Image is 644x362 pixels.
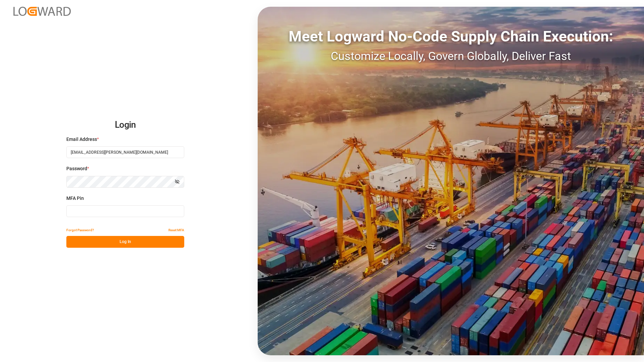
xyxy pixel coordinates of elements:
[66,224,94,236] button: Forgot Password?
[66,136,97,143] span: Email Address
[13,7,71,16] img: Logward_new_orange.png
[66,195,84,202] span: MFA Pin
[66,236,184,248] button: Log In
[168,224,184,236] button: Reset MFA
[258,48,644,65] div: Customize Locally, Govern Globally, Deliver Fast
[258,25,644,48] div: Meet Logward No-Code Supply Chain Execution:
[66,114,184,136] h2: Login
[66,165,87,172] span: Password
[66,146,184,158] input: Enter your email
